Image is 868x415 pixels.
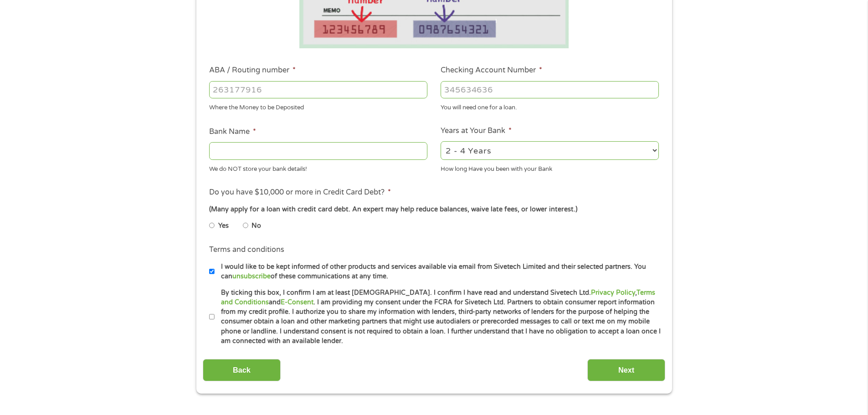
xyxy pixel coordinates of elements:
[221,289,655,306] a: Terms and Conditions
[203,359,281,381] input: Back
[441,161,659,174] div: How long Have you been with your Bank
[441,66,542,75] label: Checking Account Number
[209,81,427,98] input: 263177916
[218,221,229,231] label: Yes
[441,100,659,113] div: You will need one for a loan.
[209,161,427,174] div: We do NOT store your bank details!
[209,188,391,197] label: Do you have $10,000 or more in Credit Card Debt?
[441,81,659,98] input: 345634636
[209,245,284,255] label: Terms and conditions
[209,127,256,137] label: Bank Name
[215,288,662,346] label: By ticking this box, I confirm I am at least [DEMOGRAPHIC_DATA]. I confirm I have read and unders...
[281,298,313,306] a: E-Consent
[209,205,658,215] div: (Many apply for a loan with credit card debt. An expert may help reduce balances, waive late fees...
[215,262,662,282] label: I would like to be kept informed of other products and services available via email from Sivetech...
[252,221,261,231] label: No
[209,66,296,75] label: ABA / Routing number
[591,289,635,297] a: Privacy Policy
[441,126,512,136] label: Years at Your Bank
[209,100,427,113] div: Where the Money to be Deposited
[232,272,271,280] a: unsubscribe
[587,359,665,381] input: Next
